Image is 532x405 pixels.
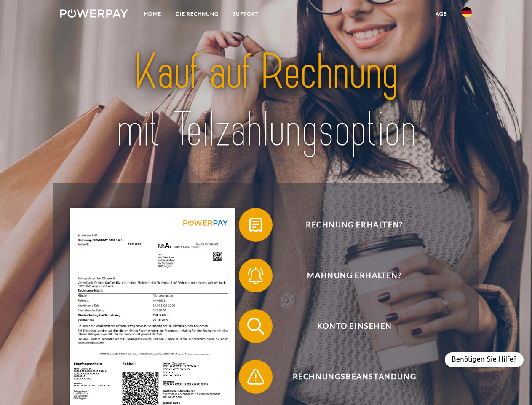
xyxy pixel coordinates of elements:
button: Mahnung erhalten? [239,259,458,292]
a: agb [428,6,454,22]
img: qb_warning.svg [245,366,266,387]
span: Rechnung erhalten? [251,208,457,242]
span: Konto einsehen [251,309,457,343]
img: title-powerpay_de.svg [80,40,452,162]
span: Rechnungsbeanstandung [251,360,457,394]
a: Home [137,6,168,22]
button: Rechnungsbeanstandung [239,360,458,394]
a: SUPPORT [226,6,266,22]
img: de [462,7,472,17]
img: logo-powerpay-white.svg [60,9,128,18]
img: qb_search.svg [245,316,266,337]
div: Benötigen Sie Hilfe? [445,352,524,367]
a: DIE RECHNUNG [168,6,226,22]
img: qb_bill.svg [245,214,266,235]
img: qb_bell.svg [245,265,266,286]
span: Mahnung erhalten? [251,259,457,292]
button: Rechnung erhalten? [239,208,458,242]
button: Konto einsehen [239,309,458,343]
